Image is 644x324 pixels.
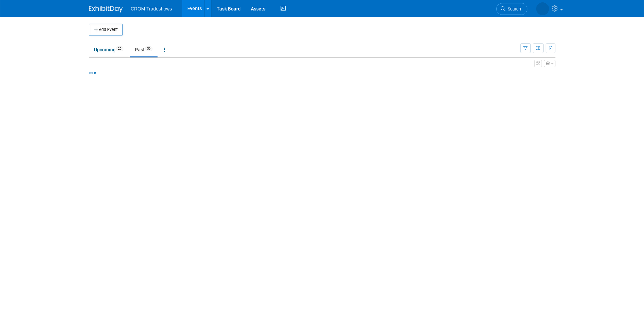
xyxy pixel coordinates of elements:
span: Search [505,6,521,11]
img: Kristin Elliott [536,2,549,15]
span: 26 [116,46,123,51]
span: 56 [145,46,152,51]
a: Upcoming26 [89,43,128,56]
span: CROM Tradeshows [131,6,172,11]
a: Search [496,3,527,15]
button: Add Event [89,24,123,36]
img: ExhibitDay [89,6,123,13]
a: Past56 [130,43,158,56]
img: loading... [89,72,96,74]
